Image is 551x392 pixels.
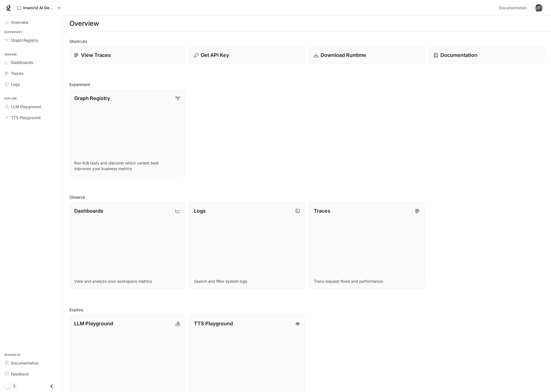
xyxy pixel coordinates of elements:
[535,4,543,12] img: User avatar
[2,35,60,45] a: Graph Registry
[23,6,55,10] p: Inworld AI Demos
[69,47,185,64] a: View Traces
[11,81,20,87] span: Logs
[2,79,60,89] a: Logs
[2,17,60,27] a: Overview
[499,4,527,11] span: Documentation
[74,320,113,327] p: LLM Playground
[15,2,63,13] button: All workspaces
[69,307,544,313] h2: Explore
[321,51,366,59] p: Download Runtime
[189,47,305,64] button: Get API Key
[74,207,103,215] p: Dashboards
[11,70,23,76] span: Traces
[2,369,60,379] a: Feedback
[74,279,180,284] p: View and analyze your workspace metrics
[74,160,180,171] p: Run A/B tests and discover which variant best improves your business metrics
[5,383,11,389] span: Dark mode toggle
[69,38,544,44] h2: Shortcuts
[69,90,185,176] a: Graph RegistryRun A/B tests and discover which variant best improves your business metrics
[81,51,111,59] p: View Traces
[440,51,477,59] p: Documentation
[11,104,41,110] span: LLM Playground
[314,279,420,284] p: Trace request flows and performance
[309,202,424,289] a: TracesTrace request flows and performance
[69,18,99,29] h1: Overview
[194,207,206,215] p: Logs
[11,37,38,43] span: Graph Registry
[69,194,544,200] h2: Observe
[194,320,233,327] p: TTS Playground
[429,47,544,64] a: Documentation
[314,207,330,215] p: Traces
[11,360,39,366] span: Documentation
[2,57,60,67] a: Dashboards
[189,202,305,289] a: LogsSearch and filter system logs
[2,113,60,122] a: TTS Playground
[2,68,60,78] a: Traces
[309,47,424,64] a: Download Runtime
[2,358,60,368] a: Documentation
[533,2,544,13] button: User avatar
[194,279,300,284] p: Search and filter system logs
[69,202,185,289] a: DashboardsView and analyze your workspace metrics
[11,115,41,120] span: TTS Playground
[45,381,58,392] button: Close drawer
[11,19,28,25] span: Overview
[69,82,544,87] h2: Experiment
[2,102,60,112] a: LLM Playground
[497,2,531,13] a: Documentation
[74,94,110,102] p: Graph Registry
[11,59,33,65] span: Dashboards
[201,51,229,59] p: Get API Key
[11,371,29,377] span: Feedback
